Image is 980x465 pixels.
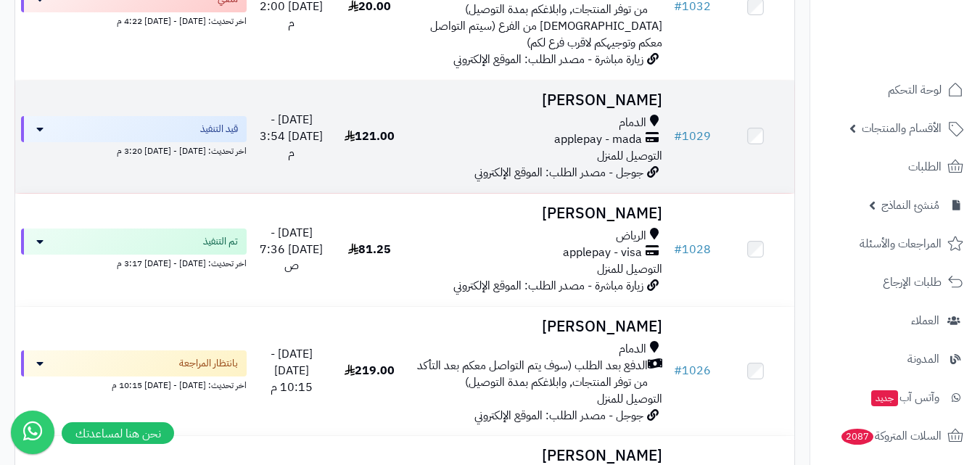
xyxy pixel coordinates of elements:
[453,51,643,68] span: زيارة مباشرة - مصدر الطلب: الموقع الإلكتروني
[616,228,646,244] span: الرياض
[21,142,247,157] div: اخر تحديث: [DATE] - [DATE] 3:20 م
[819,265,971,300] a: طلبات الإرجاع
[430,17,662,52] span: [DEMOGRAPHIC_DATA] من الفرع (سيتم التواصل معكم وتوجيهكم لاقرب فرع لكم)
[414,205,662,222] h3: [PERSON_NAME]
[674,128,682,145] span: #
[819,73,971,107] a: لوحة التحكم
[414,358,648,391] span: الدفع بعد الطلب (سوف يتم التواصل معكم بعد التأكد من توفر المنتجات, وابلاغكم بمدة التوصيل)
[881,195,939,215] span: مُنشئ النماذج
[597,390,662,408] span: التوصيل للمنزل
[911,310,939,331] span: العملاء
[414,92,662,109] h3: [PERSON_NAME]
[619,115,646,131] span: الدمام
[862,118,942,139] span: الأقسام والمنتجات
[674,362,682,379] span: #
[674,362,711,379] a: #1026
[871,390,898,406] span: جديد
[474,164,643,181] span: جوجل - مصدر الطلب: الموقع الإلكتروني
[819,303,971,338] a: العملاء
[348,241,391,258] span: 81.25
[597,260,662,278] span: التوصيل للمنزل
[345,128,395,145] span: 121.00
[271,345,313,396] span: [DATE] - [DATE] 10:15 م
[908,157,942,177] span: الطلبات
[200,122,238,136] span: قيد التنفيذ
[840,426,942,446] span: السلات المتروكة
[870,387,939,408] span: وآتس آب
[554,131,642,148] span: applepay - mada
[597,147,662,165] span: التوصيل للمنزل
[563,244,642,261] span: applepay - visa
[841,429,873,445] span: 2087
[819,342,971,376] a: المدونة
[819,419,971,453] a: السلات المتروكة2087
[881,41,966,71] img: logo-2.png
[21,255,247,270] div: اخر تحديث: [DATE] - [DATE] 3:17 م
[907,349,939,369] span: المدونة
[819,380,971,415] a: وآتس آبجديد
[414,318,662,335] h3: [PERSON_NAME]
[21,376,247,392] div: اخر تحديث: [DATE] - [DATE] 10:15 م
[674,241,711,258] a: #1028
[888,80,942,100] span: لوحة التحكم
[883,272,942,292] span: طلبات الإرجاع
[345,362,395,379] span: 219.00
[619,341,646,358] span: الدمام
[414,448,662,464] h3: [PERSON_NAME]
[179,356,238,371] span: بانتظار المراجعة
[819,226,971,261] a: المراجعات والأسئلة
[203,234,238,249] span: تم التنفيذ
[474,407,643,424] span: جوجل - مصدر الطلب: الموقع الإلكتروني
[860,234,942,254] span: المراجعات والأسئلة
[260,111,323,162] span: [DATE] - [DATE] 3:54 م
[21,12,247,28] div: اخر تحديث: [DATE] - [DATE] 4:22 م
[260,224,323,275] span: [DATE] - [DATE] 7:36 ص
[674,241,682,258] span: #
[674,128,711,145] a: #1029
[453,277,643,295] span: زيارة مباشرة - مصدر الطلب: الموقع الإلكتروني
[819,149,971,184] a: الطلبات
